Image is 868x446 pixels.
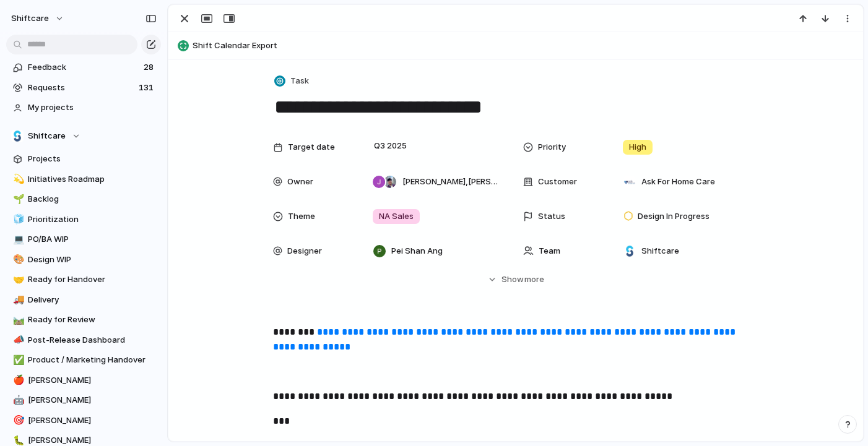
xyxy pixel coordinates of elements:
div: 🤖 [13,393,22,408]
button: 🤖 [11,394,24,406]
span: NA Sales [379,210,414,223]
span: Delivery [28,294,157,306]
div: 🍎[PERSON_NAME] [6,371,161,390]
div: 🛤️ [13,313,22,327]
div: 🍎 [13,373,22,387]
a: 💫Initiatives Roadmap [6,170,161,189]
button: 🎯 [11,414,24,427]
a: 🎯[PERSON_NAME] [6,411,161,430]
span: Customer [538,176,577,188]
button: 🍎 [11,374,24,387]
button: 🎨 [11,254,24,266]
button: Task [272,72,313,90]
span: [PERSON_NAME] [28,374,157,387]
span: Ask For Home Care [641,176,715,188]
a: ✅Product / Marketing Handover [6,351,161,369]
span: Design In Progress [638,210,710,223]
span: Post-Release Dashboard [28,334,157,346]
a: 🌱Backlog [6,190,161,208]
a: Requests131 [6,79,161,97]
a: 🤖[PERSON_NAME] [6,391,161,410]
div: 💻 [13,233,22,247]
a: Projects [6,150,161,168]
span: Owner [287,176,313,188]
span: My projects [28,101,157,114]
span: Show [501,273,524,286]
span: Backlog [28,193,157,205]
div: 🧊 [13,212,22,226]
div: 📣 [13,333,22,347]
span: Status [538,210,565,223]
button: 💻 [11,233,24,246]
span: Ready for Handover [28,273,157,286]
span: Shiftcare [641,245,679,257]
span: Feedback [28,61,140,74]
span: Requests [28,82,135,94]
span: Shiftcare [28,130,66,142]
a: My projects [6,98,161,117]
div: 🚚 [13,293,22,307]
button: 🚚 [11,294,24,306]
span: Design WIP [28,254,157,266]
div: 🎨 [13,252,22,267]
a: 🎨Design WIP [6,251,161,269]
span: Task [290,75,309,87]
span: Theme [288,210,315,223]
span: 28 [144,61,156,74]
span: [PERSON_NAME] , [PERSON_NAME] [402,176,498,188]
button: Shiftcare [6,127,161,145]
span: 131 [139,82,156,94]
span: [PERSON_NAME] [28,394,157,406]
div: 💫 [13,172,22,186]
span: Product / Marketing Handover [28,354,157,366]
div: 🎯 [13,413,22,427]
a: 🤝Ready for Handover [6,270,161,289]
div: ✅ [13,353,22,367]
a: 💻PO/BA WIP [6,230,161,249]
button: shiftcare [6,9,71,28]
span: Team [539,245,560,257]
span: High [629,141,646,153]
a: 🛤️Ready for Review [6,311,161,329]
button: ✅ [11,354,24,366]
button: 🛤️ [11,314,24,326]
span: Designer [287,245,322,257]
span: [PERSON_NAME] [28,414,157,427]
span: Projects [28,153,157,165]
span: PO/BA WIP [28,233,157,246]
a: 📣Post-Release Dashboard [6,331,161,350]
button: 💫 [11,173,24,186]
span: Q3 2025 [371,139,410,153]
span: more [524,273,544,286]
span: Pei Shan Ang [391,245,443,257]
div: 🤝 [13,273,22,287]
span: shiftcare [11,12,49,25]
span: Priority [538,141,566,153]
a: 🚚Delivery [6,291,161,309]
span: Prioritization [28,213,157,226]
button: 🤝 [11,273,24,286]
button: 🧊 [11,213,24,226]
button: 📣 [11,334,24,346]
a: 🧊Prioritization [6,210,161,229]
span: Ready for Review [28,314,157,326]
a: Feedback28 [6,58,161,77]
span: Target date [288,141,335,153]
button: Showmore [273,268,758,291]
span: Shift Calendar Export [193,40,857,52]
button: Shift Calendar Export [174,36,857,56]
span: Initiatives Roadmap [28,173,157,186]
div: 🌱 [13,192,22,207]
